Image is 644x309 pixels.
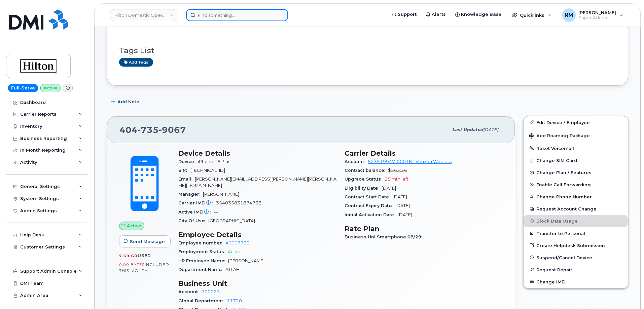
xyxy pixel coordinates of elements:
button: Add Roaming Package [524,128,628,142]
span: Initial Activation Date [345,212,398,217]
span: [DATE] [393,194,407,199]
span: Quicklinks [520,12,544,18]
span: Active IMEI [178,209,214,215]
span: Account [178,289,202,294]
div: Rachel Miller [558,8,628,22]
span: Manager [178,192,203,197]
button: Suspend/Cancel Device [524,252,628,264]
h3: Device Details [178,149,336,157]
span: Active [228,249,242,254]
span: [DATE] [395,203,410,208]
span: [PERSON_NAME][EMAIL_ADDRESS][PERSON_NAME][PERSON_NAME][DOMAIN_NAME] [178,177,336,188]
a: Create Helpdesk Submission [524,239,628,252]
button: Request Repair [524,264,628,276]
span: 0.00 Bytes [119,262,145,267]
span: Suspend/Cancel Device [536,255,592,260]
h3: Carrier Details [345,149,503,157]
span: $563.36 [388,168,407,173]
span: Send Message [130,238,165,245]
a: Add tags [119,58,153,66]
span: Support [398,11,417,18]
span: included this month [119,262,169,273]
span: Device [178,159,198,164]
button: Change Plan / Features [524,166,628,179]
span: Business Unl Smartphone 08/29 [345,234,425,239]
a: 700021 [202,289,220,294]
span: Enable Call Forwarding [536,182,591,187]
button: Change IMEI [524,276,628,288]
span: [PERSON_NAME] [578,10,616,15]
span: Last updated [452,127,483,132]
button: Reset Voicemail [524,142,628,154]
h3: Business Unit [178,279,336,287]
button: Block Data Usage [524,215,628,227]
span: HR Employee Name [178,258,228,263]
span: 7.69 GB [119,254,138,258]
span: Change Plan / Features [536,170,592,175]
button: Send Message [119,235,171,247]
a: 11720 [227,298,242,303]
span: Account [345,159,368,164]
span: 404 [119,125,186,135]
span: [PERSON_NAME] [228,258,264,263]
div: Quicklinks [507,8,556,22]
span: 9067 [159,125,186,135]
a: 523519947-00018 - Verizon Wireless [368,159,452,164]
span: Contract Start Date [345,194,393,199]
button: Change SIM Card [524,154,628,166]
span: [PERSON_NAME] [203,192,239,197]
span: Email [178,177,195,182]
button: Add Note [107,96,145,108]
h3: Rate Plan [345,225,503,233]
span: Carrier IMEI [178,200,216,205]
span: Department Name [178,267,225,272]
span: Global Department [178,298,227,303]
span: [DATE] [483,127,498,132]
button: Request Account Change [524,203,628,215]
a: Knowledge Base [451,8,506,21]
button: Change Phone Number [524,191,628,203]
span: Contract Expiry Date [345,203,395,208]
span: Employee number [178,240,225,245]
span: Alerts [432,11,446,18]
h3: Tags List [119,46,616,55]
span: [GEOGRAPHIC_DATA] [208,218,255,223]
span: Active [127,223,141,229]
span: Eligibility Date [345,186,382,191]
span: Upgrade Status [345,177,385,182]
span: Add Note [117,99,139,105]
span: [DATE] [382,186,396,191]
span: Contract balance [345,168,388,173]
a: Hilton Domestic Operating Company Inc [110,9,177,21]
span: Knowledge Base [461,11,502,18]
span: 735 [138,125,159,135]
input: Find something... [186,9,288,21]
span: — [214,209,218,215]
h3: Employee Details [178,231,336,239]
a: Support [387,8,421,21]
span: Super Admin [578,15,616,21]
span: RM [565,11,573,19]
span: 354035831874738 [216,200,261,205]
span: iPhone 16 Plus [198,159,230,164]
span: used [138,253,151,258]
iframe: Messenger Launcher [615,280,639,304]
a: Alerts [421,8,451,21]
span: [TECHNICAL_ID] [190,168,225,173]
span: Employment Status [178,249,228,254]
button: Transfer to Personal [524,227,628,239]
button: Enable Call Forwarding [524,179,628,191]
span: SIM [178,168,190,173]
span: Add Roaming Package [529,133,590,140]
a: Edit Device / Employee [524,116,628,128]
span: ATLAH [225,267,240,272]
span: City Of Use [178,218,208,223]
span: [DATE] [398,212,412,217]
a: A0007739 [225,240,250,245]
span: 25 mth left [385,177,408,182]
